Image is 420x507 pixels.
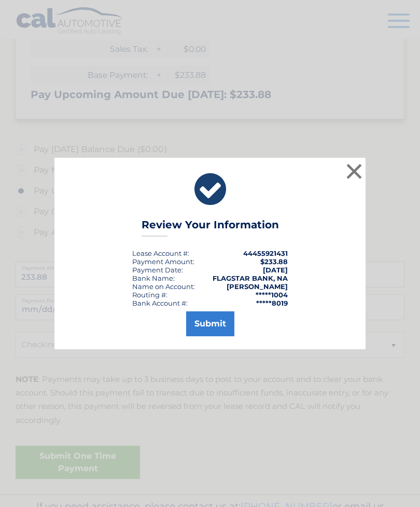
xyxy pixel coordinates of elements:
div: Bank Name: [132,274,175,282]
span: $233.88 [260,257,288,266]
div: Bank Account #: [132,299,188,307]
div: : [132,266,183,274]
div: Routing #: [132,291,167,299]
button: × [344,161,365,182]
strong: 44455921431 [243,249,288,257]
div: Name on Account: [132,282,195,291]
div: Payment Amount: [132,257,194,266]
h3: Review Your Information [142,218,279,237]
span: [DATE] [263,266,288,274]
button: Submit [186,311,234,336]
span: Payment Date [132,266,181,274]
strong: FLAGSTAR BANK, NA [213,274,288,282]
strong: [PERSON_NAME] [227,282,288,291]
div: Lease Account #: [132,249,189,257]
